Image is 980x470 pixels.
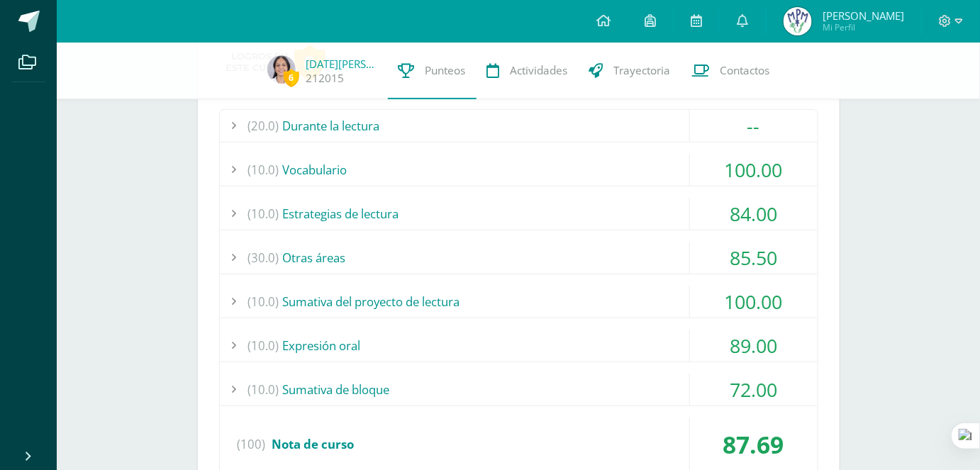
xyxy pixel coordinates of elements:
[425,63,466,78] span: Punteos
[248,110,279,142] span: (20.0)
[220,374,818,405] div: Sumativa de bloque
[388,43,477,99] a: Punteos
[248,330,279,362] span: (10.0)
[248,374,279,405] span: (10.0)
[579,43,681,99] a: Trayectoria
[511,63,568,78] span: Actividades
[690,154,818,186] div: 100.00
[248,286,279,318] span: (10.0)
[690,242,818,274] div: 85.50
[784,7,812,35] img: 99753301db488abef3517222e3f977fe.png
[248,242,279,274] span: (30.0)
[220,286,818,318] div: Sumativa del proyecto de lectura
[267,55,296,84] img: 14b6f9600bbeae172fd7f038d3506a01.png
[220,110,818,142] div: Durante la lectura
[220,198,818,230] div: Estrategias de lectura
[306,57,377,71] a: [DATE][PERSON_NAME]
[272,436,355,452] span: Nota de curso
[306,71,345,86] a: 212015
[720,63,770,78] span: Contactos
[614,63,671,78] span: Trayectoria
[823,21,904,33] span: Mi Perfil
[220,242,818,274] div: Otras áreas
[248,198,279,230] span: (10.0)
[690,198,818,230] div: 84.00
[220,330,818,362] div: Expresión oral
[248,154,279,186] span: (10.0)
[690,110,818,142] div: --
[690,330,818,362] div: 89.00
[823,9,904,23] span: [PERSON_NAME]
[681,43,781,99] a: Contactos
[284,69,299,86] span: 6
[690,374,818,405] div: 72.00
[477,43,579,99] a: Actividades
[220,154,818,186] div: Vocabulario
[690,286,818,318] div: 100.00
